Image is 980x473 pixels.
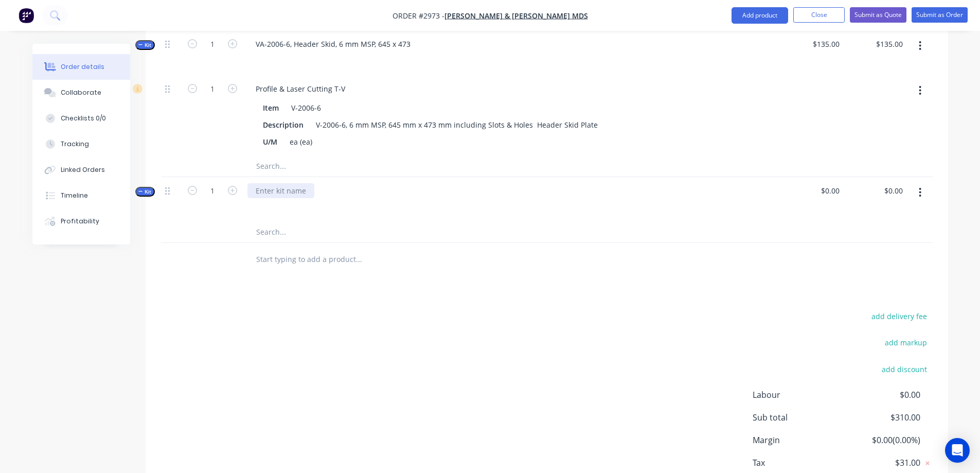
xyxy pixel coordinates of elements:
[732,7,788,24] button: Add product
[753,434,844,446] span: Margin
[138,41,152,49] span: Kit
[844,389,920,401] span: $0.00
[32,157,130,183] button: Linked Orders
[880,336,933,349] button: add markup
[61,139,89,149] div: Tracking
[32,208,130,234] button: Profitability
[32,106,130,131] button: Checklists 0/0
[32,183,130,208] button: Timeline
[256,222,461,242] input: Search...
[135,40,155,50] button: Kit
[61,62,104,72] div: Order details
[844,434,920,446] span: $0.00 ( 0.00 %)
[256,249,461,270] input: Start typing to add a product...
[444,11,588,21] a: [PERSON_NAME] & [PERSON_NAME] MDS
[247,81,353,96] div: Profile & Laser Cutting T-V
[61,191,88,200] div: Timeline
[945,438,970,463] div: Open Intercom Messenger
[877,362,933,376] button: add discount
[844,411,920,424] span: $310.00
[259,134,281,149] div: U/M
[32,131,130,157] button: Tracking
[393,11,444,21] span: Order #2973 -
[61,165,105,174] div: Linked Orders
[19,8,34,23] img: Factory
[287,100,325,115] div: V-2006-6
[753,411,844,424] span: Sub total
[912,7,968,23] button: Submit as Order
[61,114,106,123] div: Checklists 0/0
[247,37,419,51] div: VA-2006-6, Header Skid, 6 mm MSP, 645 x 473
[753,389,844,401] span: Labour
[135,187,155,197] button: Kit
[138,188,152,196] span: Kit
[844,457,920,469] span: $31.00
[753,457,844,469] span: Tax
[286,134,316,149] div: ea (ea)
[866,309,933,323] button: add delivery fee
[850,7,906,23] button: Submit as Quote
[61,217,99,226] div: Profitability
[793,7,845,23] button: Close
[61,88,101,97] div: Collaborate
[259,100,283,115] div: Item
[256,156,461,177] input: Search...
[32,54,130,80] button: Order details
[32,80,130,106] button: Collaborate
[259,117,308,132] div: Description
[312,117,602,132] div: V-2006-6, 6 mm MSP, 645 mm x 473 mm including Slots & Holes Header Skid Plate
